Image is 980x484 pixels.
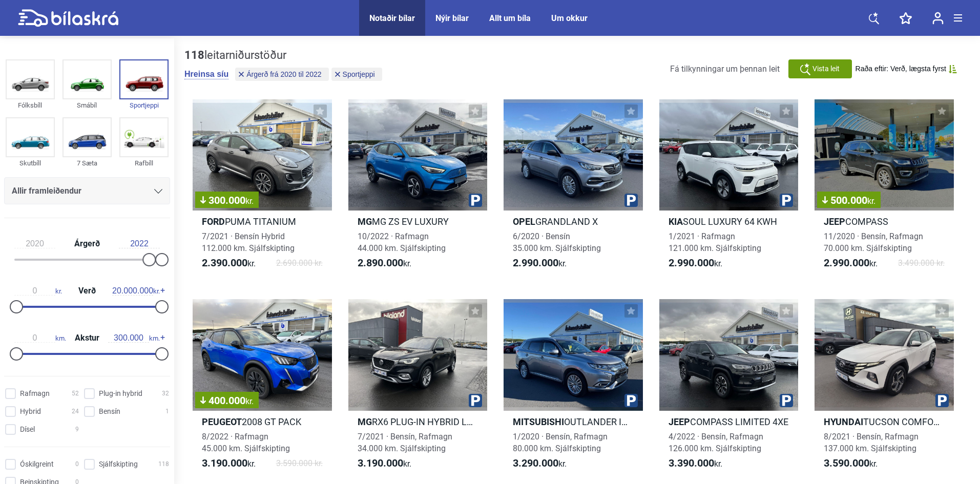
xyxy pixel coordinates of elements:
span: kr. [867,196,875,206]
span: 300.000 [200,195,254,205]
span: 2.690.000 kr. [276,257,323,269]
span: 8/2022 · Rafmagn 45.000 km. Sjálfskipting [202,432,290,453]
b: Mitsubishi [513,416,564,427]
span: km. [14,333,66,343]
img: parking.png [469,394,482,407]
span: Verð [76,287,98,295]
span: kr. [358,457,411,470]
a: 500.000kr.JeepCOMPASS11/2020 · Bensín, Rafmagn70.000 km. Sjálfskipting2.990.000kr.3.490.000 kr. [815,99,954,279]
span: 32 [162,388,169,399]
h2: GRANDLAND X [504,216,643,227]
span: Sjálfskipting [99,459,138,470]
span: kr. [202,257,256,269]
span: Akstur [72,334,102,342]
div: Rafbíll [119,157,169,169]
h2: COMPASS LIMITED 4XE [659,416,799,428]
span: kr. [669,257,722,269]
a: 300.000kr.FordPUMA TITANIUM7/2021 · Bensín Hybrid112.000 km. Sjálfskipting2.390.000kr.2.690.000 kr. [193,99,332,279]
a: Um okkur [551,13,588,23]
div: Sportjeppi [119,99,169,111]
a: Nýir bílar [435,13,469,23]
span: kr. [669,457,722,470]
img: user-login.svg [932,12,944,25]
span: kr. [824,457,878,470]
img: parking.png [780,394,793,407]
a: 400.000kr.Peugeot2008 GT PACK8/2022 · Rafmagn45.000 km. Sjálfskipting3.190.000kr.3.590.000 kr. [193,299,332,478]
button: Raða eftir: Verð, lægsta fyrst [856,65,957,73]
b: Hyundai [824,416,863,427]
a: MgMG ZS EV LUXURY10/2022 · Rafmagn44.000 km. Sjálfskipting2.890.000kr. [348,99,488,279]
b: Opel [513,216,535,227]
span: Árgerð frá 2020 til 2022 [246,71,321,78]
span: km. [108,333,160,343]
span: kr. [513,257,567,269]
div: Fólksbíll [6,99,55,111]
span: kr. [513,457,567,470]
b: 3.190.000 [202,457,247,469]
span: 1 [165,406,169,417]
div: leitarniðurstöður [184,49,385,62]
span: 8/2021 · Bensín, Rafmagn 137.000 km. Sjálfskipting [824,432,919,453]
b: Kia [669,216,683,227]
span: Fá tilkynningar um þennan leit [670,64,780,74]
a: Allt um bíla [489,13,531,23]
span: 7/2021 · Bensín Hybrid 112.000 km. Sjálfskipting [202,232,295,253]
a: JeepCOMPASS LIMITED 4XE4/2022 · Bensín, Rafmagn126.000 km. Sjálfskipting3.390.000kr. [659,299,799,478]
b: Peugeot [202,416,242,427]
span: 6/2020 · Bensín 35.000 km. Sjálfskipting [513,232,601,253]
span: 1/2021 · Rafmagn 121.000 km. Sjálfskipting [669,232,761,253]
b: Mg [358,216,372,227]
span: 500.000 [822,195,875,205]
span: 7/2021 · Bensín, Rafmagn 34.000 km. Sjálfskipting [358,432,452,453]
span: kr. [358,257,411,269]
span: Sportjeppi [343,71,375,78]
img: parking.png [624,194,638,207]
span: 400.000 [200,395,254,406]
span: 24 [72,406,79,417]
img: parking.png [469,194,482,207]
span: 0 [75,459,79,470]
span: Rafmagn [20,388,50,399]
a: KiaSOUL LUXURY 64 KWH1/2021 · Rafmagn121.000 km. Sjálfskipting2.990.000kr. [659,99,799,279]
h2: OUTLANDER INTENSE [504,416,643,428]
b: 3.290.000 [513,457,558,469]
h2: SOUL LUXURY 64 KWH [659,216,799,227]
a: HyundaiTUCSON COMFORT PHEV8/2021 · Bensín, Rafmagn137.000 km. Sjálfskipting3.590.000kr. [815,299,954,478]
span: Raða eftir: Verð, lægsta fyrst [856,65,946,73]
span: Vista leit [812,64,840,74]
span: 11/2020 · Bensín, Rafmagn 70.000 km. Sjálfskipting [824,232,923,253]
h2: COMPASS [815,216,954,227]
b: Jeep [669,416,690,427]
b: Ford [202,216,225,227]
b: 2.990.000 [669,257,714,269]
span: Bensín [99,406,120,417]
span: kr. [245,196,254,206]
b: Jeep [824,216,845,227]
b: 3.190.000 [358,457,403,469]
b: 118 [184,49,204,61]
div: Smábíl [62,99,112,111]
span: kr. [245,396,254,406]
div: 7 Sæta [62,157,112,169]
span: 3.590.000 kr. [276,457,323,470]
button: Sportjeppi [331,68,382,81]
button: Hreinsa síu [184,69,228,79]
span: kr. [112,286,160,296]
a: Notaðir bílar [369,13,415,23]
span: Plug-in hybrid [99,388,142,399]
b: 2.990.000 [513,257,558,269]
span: 1/2020 · Bensín, Rafmagn 80.000 km. Sjálfskipting [513,432,608,453]
h2: MG ZS EV LUXURY [348,216,488,227]
b: 3.590.000 [824,457,869,469]
a: MgRX6 PLUG-IN HYBRID LUXURY7/2021 · Bensín, Rafmagn34.000 km. Sjálfskipting3.190.000kr. [348,299,488,478]
img: parking.png [935,394,949,407]
b: 2.390.000 [202,257,247,269]
span: 10/2022 · Rafmagn 44.000 km. Sjálfskipting [358,232,446,253]
button: Árgerð frá 2020 til 2022 [235,68,328,81]
span: kr. [202,457,256,470]
span: Hybrid [20,406,41,417]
